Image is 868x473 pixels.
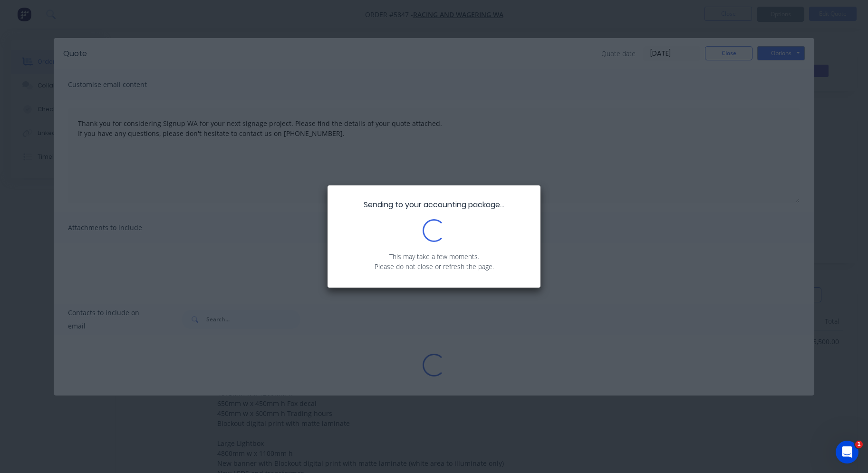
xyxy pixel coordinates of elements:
[342,261,526,271] p: Please do not close or refresh the page.
[836,441,858,463] iframe: Intercom live chat
[855,441,863,448] span: 1
[167,4,184,21] div: Close
[364,199,504,210] span: Sending to your accounting package...
[342,251,526,261] p: This may take a few moments.
[6,4,24,22] button: go back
